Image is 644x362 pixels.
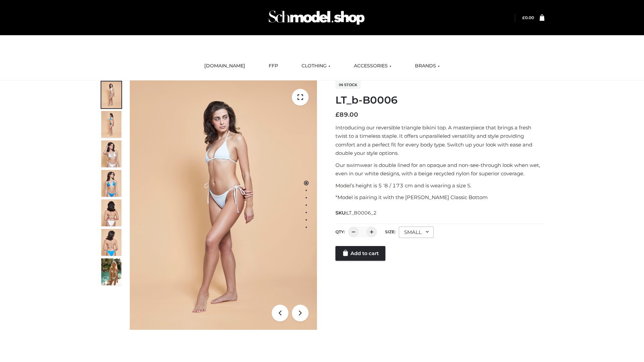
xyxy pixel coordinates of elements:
[349,59,396,73] a: ACCESSORIES
[101,170,121,197] img: ArielClassicBikiniTop_CloudNine_AzureSky_OW114ECO_4-scaled.jpg
[101,229,121,256] img: ArielClassicBikiniTop_CloudNine_AzureSky_OW114ECO_8-scaled.jpg
[335,81,361,89] span: In stock
[335,246,385,261] a: Add to cart
[297,59,335,73] a: CLOTHING
[266,4,367,31] img: Schmodel Admin 964
[101,81,121,108] img: ArielClassicBikiniTop_CloudNine_AzureSky_OW114ECO_1-scaled.jpg
[130,80,317,330] img: LT_b-B0006
[522,15,525,20] span: £
[410,59,445,73] a: BRANDS
[522,15,534,20] bdi: 0.00
[522,15,534,20] a: £0.00
[335,111,358,118] bdi: 89.00
[101,111,121,138] img: ArielClassicBikiniTop_CloudNine_AzureSky_OW114ECO_2-scaled.jpg
[335,111,339,118] span: £
[101,140,121,167] img: ArielClassicBikiniTop_CloudNine_AzureSky_OW114ECO_3-scaled.jpg
[335,229,345,234] label: QTY:
[335,123,544,158] p: Introducing our reversible triangle bikini top. A masterpiece that brings a fresh twist to a time...
[346,210,377,216] span: LT_B0006_2
[399,227,434,238] div: SMALL
[335,181,544,190] p: Model’s height is 5 ‘8 / 173 cm and is wearing a size S.
[199,59,250,73] a: [DOMAIN_NAME]
[335,94,544,106] h1: LT_b-B0006
[101,199,121,226] img: ArielClassicBikiniTop_CloudNine_AzureSky_OW114ECO_7-scaled.jpg
[335,193,544,202] p: *Model is pairing it with the [PERSON_NAME] Classic Bottom
[385,229,395,234] label: Size:
[101,258,121,285] img: Arieltop_CloudNine_AzureSky2.jpg
[335,161,544,178] p: Our swimwear is double lined for an opaque and non-see-through look when wet, even in our white d...
[335,209,377,217] span: SKU:
[264,59,283,73] a: FFP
